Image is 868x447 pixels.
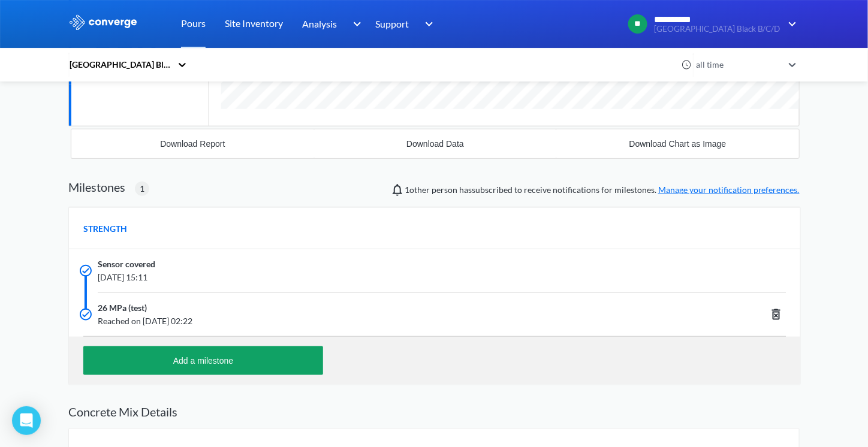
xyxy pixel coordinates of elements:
span: 26 MPa (test) [98,301,147,315]
img: downArrow.svg [345,17,364,31]
h2: Milestones [68,180,125,194]
div: Open Intercom Messenger [12,406,41,435]
span: person has subscribed to receive notifications for milestones. [405,183,800,197]
span: 1 [140,182,144,195]
button: Download Report [71,129,314,158]
a: Manage your notification preferences. [658,185,800,195]
span: Support [375,16,409,31]
h2: Concrete Mix Details [68,404,800,419]
div: Download Chart as Image [629,139,727,149]
img: logo_ewhite.svg [68,14,138,30]
span: Sensor covered [98,258,155,271]
div: all time [693,58,783,71]
img: downArrow.svg [780,17,800,31]
div: [GEOGRAPHIC_DATA] Black B/C/D [68,58,171,71]
button: Download Data [314,129,557,158]
button: Download Chart as Image [556,129,799,158]
img: icon-clock.svg [682,59,692,70]
span: STRENGTH [83,222,127,235]
button: Add a milestone [83,346,323,375]
div: Download Report [160,139,225,149]
div: Download Data [406,139,464,149]
img: downArrow.svg [417,17,436,31]
span: Victor Palade [405,185,430,195]
span: [DATE] 15:11 [98,271,641,284]
span: Reached on [DATE] 02:22 [98,315,641,328]
span: Analysis [302,16,337,31]
span: [GEOGRAPHIC_DATA] Black B/C/D [654,25,780,34]
img: notifications-icon.svg [390,183,405,197]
